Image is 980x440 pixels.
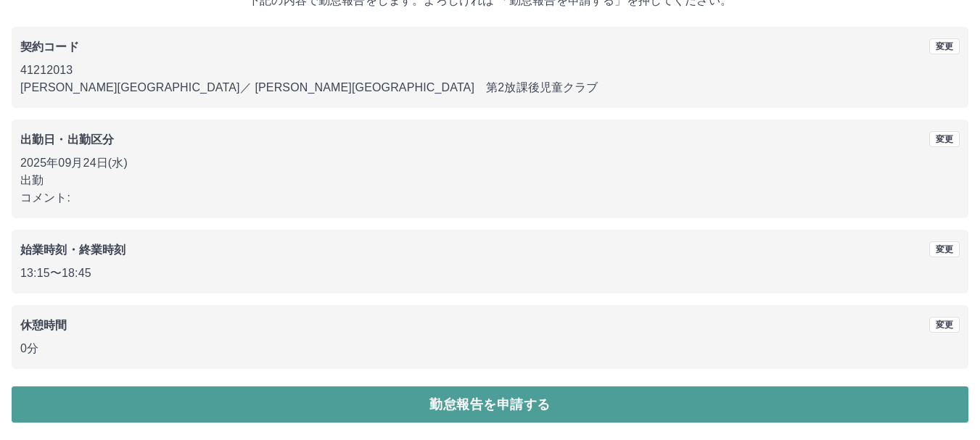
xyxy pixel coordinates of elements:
[929,131,960,147] button: 変更
[20,41,79,53] b: 契約コード
[20,133,114,146] b: 出勤日・出勤区分
[929,317,960,333] button: 変更
[20,244,125,256] b: 始業時刻・終業時刻
[12,386,968,423] button: 勤怠報告を申請する
[20,154,960,172] p: 2025年09月24日(水)
[20,265,960,282] p: 13:15 〜 18:45
[20,340,960,357] p: 0分
[20,189,960,207] p: コメント:
[20,62,960,79] p: 41212013
[20,172,960,189] p: 出勤
[20,319,67,331] b: 休憩時間
[929,38,960,54] button: 変更
[20,79,960,96] p: [PERSON_NAME][GEOGRAPHIC_DATA] ／ [PERSON_NAME][GEOGRAPHIC_DATA] 第2放課後児童クラブ
[929,241,960,257] button: 変更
